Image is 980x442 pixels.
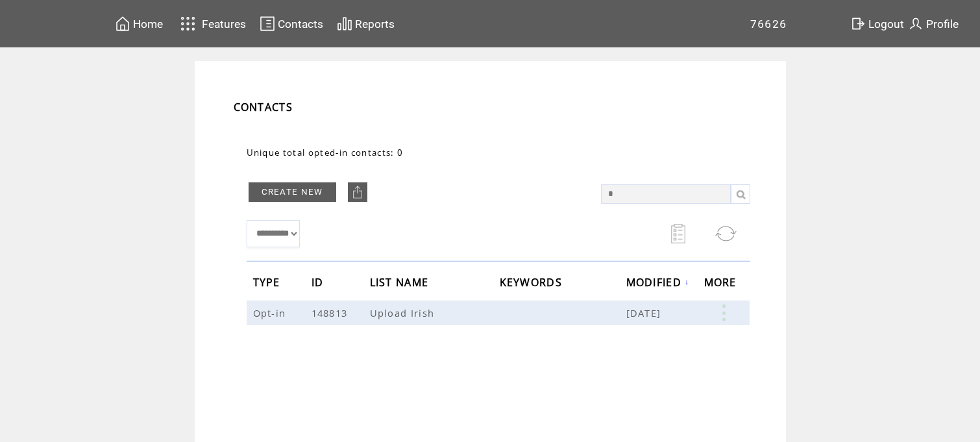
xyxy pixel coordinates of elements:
span: ID [312,272,327,296]
span: MODIFIED [626,272,685,296]
img: profile.svg [908,16,924,32]
img: home.svg [115,16,130,32]
a: Reports [335,14,397,34]
span: KEYWORDS [500,272,566,296]
img: contacts.svg [260,16,275,32]
img: chart.svg [337,16,352,32]
span: Contacts [278,18,323,31]
a: Profile [906,14,961,34]
a: KEYWORDS [500,278,566,286]
a: Features [175,11,248,36]
img: upload.png [351,186,364,199]
img: exit.svg [850,16,866,32]
a: LIST NAME [370,278,432,286]
a: Home [113,14,165,34]
span: Unique total opted-in contacts: 0 [247,147,404,158]
span: 148813 [312,306,351,319]
span: Features [202,18,246,31]
img: features.svg [177,13,199,34]
span: MORE [704,272,740,296]
span: Opt-in [253,306,289,319]
a: Contacts [258,14,325,34]
a: CREATE NEW [249,182,336,202]
span: 76626 [750,18,787,31]
span: Reports [355,18,395,31]
span: Profile [926,18,959,31]
span: Upload Irish [370,306,438,319]
span: Home [133,18,163,31]
a: TYPE [253,278,284,286]
span: Logout [868,18,904,31]
a: Logout [848,14,906,34]
a: MODIFIED↓ [626,278,690,286]
a: ID [312,278,327,286]
span: [DATE] [626,306,665,319]
span: LIST NAME [370,272,432,296]
span: CONTACTS [234,100,293,114]
span: TYPE [253,272,284,296]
